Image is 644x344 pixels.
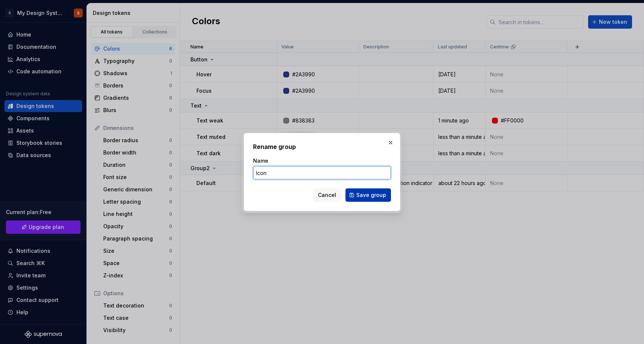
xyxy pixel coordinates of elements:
button: Cancel [313,188,341,202]
span: Cancel [318,191,336,199]
span: Save group [356,191,386,199]
label: Name [253,157,268,165]
h2: Rename group [253,142,391,151]
button: Save group [345,188,391,202]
